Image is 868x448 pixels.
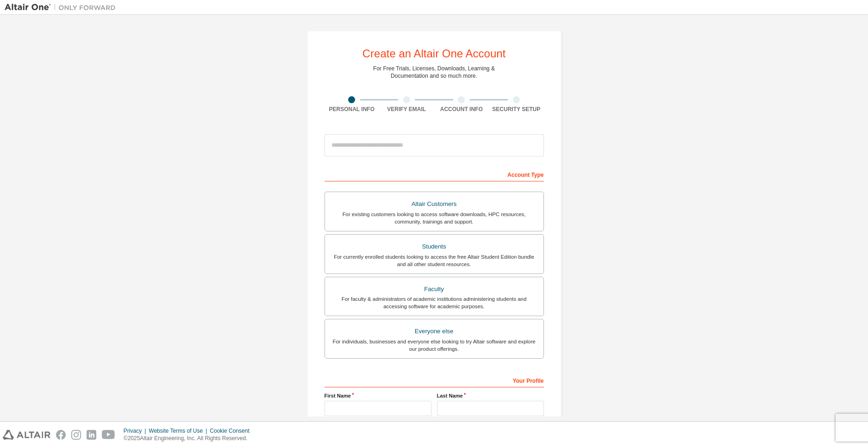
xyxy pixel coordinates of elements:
[331,240,538,253] div: Students
[87,430,96,440] img: linkedin.svg
[362,48,506,59] div: Create an Altair One Account
[5,3,120,12] img: Altair One
[325,106,380,113] div: Personal Info
[331,283,538,296] div: Faculty
[149,427,210,435] div: Website Terms of Use
[124,435,255,442] p: © 2025 Altair Engineering, Inc. All Rights Reserved.
[3,430,50,440] img: altair_logo.svg
[325,167,544,181] div: Account Type
[331,325,538,338] div: Everyone else
[331,198,538,211] div: Altair Customers
[331,253,538,268] div: For currently enrolled students looking to access the free Altair Student Edition bundle and all ...
[331,338,538,353] div: For individuals, businesses and everyone else looking to try Altair software and explore our prod...
[434,106,489,113] div: Account Info
[56,430,66,440] img: facebook.svg
[325,392,431,399] label: First Name
[71,430,81,440] img: instagram.svg
[331,295,538,310] div: For faculty & administrators of academic institutions administering students and accessing softwa...
[124,427,149,435] div: Privacy
[210,427,255,435] div: Cookie Consent
[489,106,544,113] div: Security Setup
[331,211,538,225] div: For existing customers looking to access software downloads, HPC resources, community, trainings ...
[373,65,495,80] div: For Free Trials, Licenses, Downloads, Learning & Documentation and so much more.
[325,373,544,387] div: Your Profile
[437,392,544,399] label: Last Name
[379,106,434,113] div: Verify Email
[102,430,115,440] img: youtube.svg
